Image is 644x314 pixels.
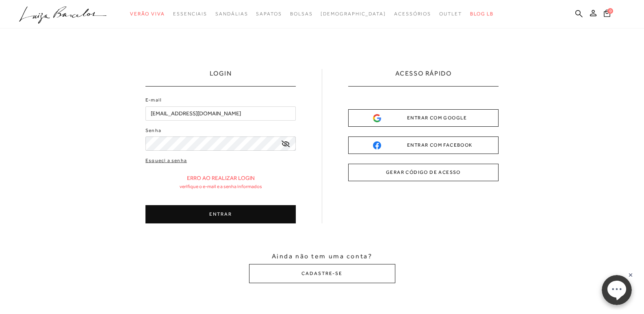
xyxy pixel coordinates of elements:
a: categoryNavScreenReaderText [173,6,207,22]
span: Ainda não tem uma conta? [272,252,372,261]
h2: ACESSO RÁPIDO [395,69,452,86]
span: Essenciais [173,11,207,17]
span: Bolsas [290,11,313,17]
label: E-mail [145,96,162,104]
a: Esqueci a senha [145,157,187,165]
a: categoryNavScreenReaderText [256,6,282,22]
a: noSubCategoriesText [321,6,386,22]
button: CADASTRE-SE [249,264,395,283]
span: 0 [607,8,613,14]
button: 0 [601,9,613,20]
a: BLOG LB [470,6,494,22]
button: GERAR CÓDIGO DE ACESSO [348,164,499,181]
p: Erro ao realizar login [187,175,255,182]
a: categoryNavScreenReaderText [290,6,313,22]
div: ENTRAR COM FACEBOOK [373,141,474,149]
a: categoryNavScreenReaderText [130,6,165,22]
a: categoryNavScreenReaderText [439,6,462,22]
a: categoryNavScreenReaderText [215,6,248,22]
a: categoryNavScreenReaderText [394,6,431,22]
h1: LOGIN [210,69,232,86]
span: Acessórios [394,11,431,17]
span: Sandálias [215,11,248,17]
span: Sapatos [256,11,282,17]
button: ENTRAR [145,205,296,223]
button: ENTRAR COM FACEBOOK [348,136,499,154]
input: E-mail [145,106,296,121]
p: Verifique o e-mail e a senha informados [180,184,262,189]
span: BLOG LB [470,11,494,17]
span: Outlet [439,11,462,17]
span: [DEMOGRAPHIC_DATA] [321,11,386,17]
span: Verão Viva [130,11,165,17]
a: exibir senha [282,141,290,147]
div: ENTRAR COM GOOGLE [373,114,474,122]
label: Senha [145,127,161,134]
button: ENTRAR COM GOOGLE [348,109,499,127]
